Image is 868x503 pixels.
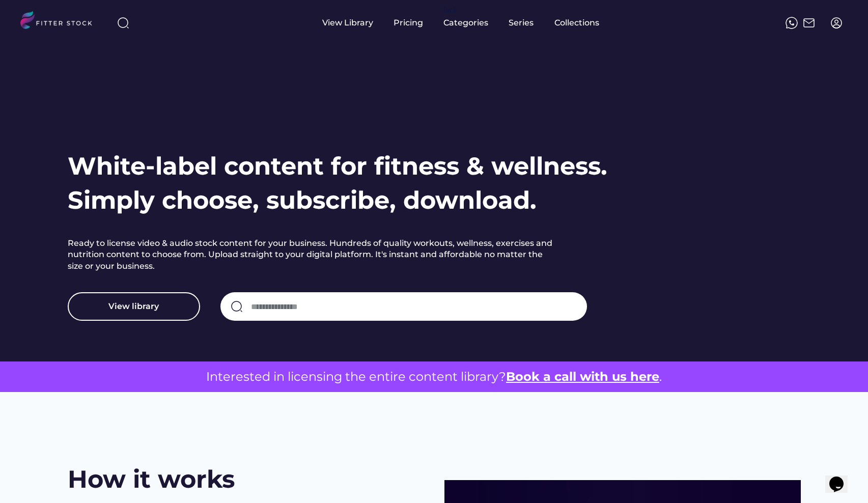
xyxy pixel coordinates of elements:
div: Categories [443,17,488,29]
div: View Library [322,17,373,29]
div: fvck [443,5,457,15]
img: LOGO.svg [20,11,101,32]
img: meteor-icons_whatsapp%20%281%29.svg [786,17,798,29]
img: Frame%2051.svg [803,17,815,29]
div: Collections [554,17,599,29]
img: search-normal.svg [231,300,243,313]
button: View library [68,292,200,321]
img: profile-circle.svg [830,17,843,29]
img: search-normal%203.svg [117,17,129,29]
h2: How it works [68,462,235,496]
h1: White-label content for fitness & wellness. Simply choose, subscribe, download. [68,149,607,217]
h2: Ready to license video & audio stock content for your business. Hundreds of quality workouts, wel... [68,238,556,272]
div: Pricing [394,17,423,29]
div: Series [509,17,534,29]
a: Book a call with us here [506,369,659,384]
iframe: chat widget [825,462,858,493]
